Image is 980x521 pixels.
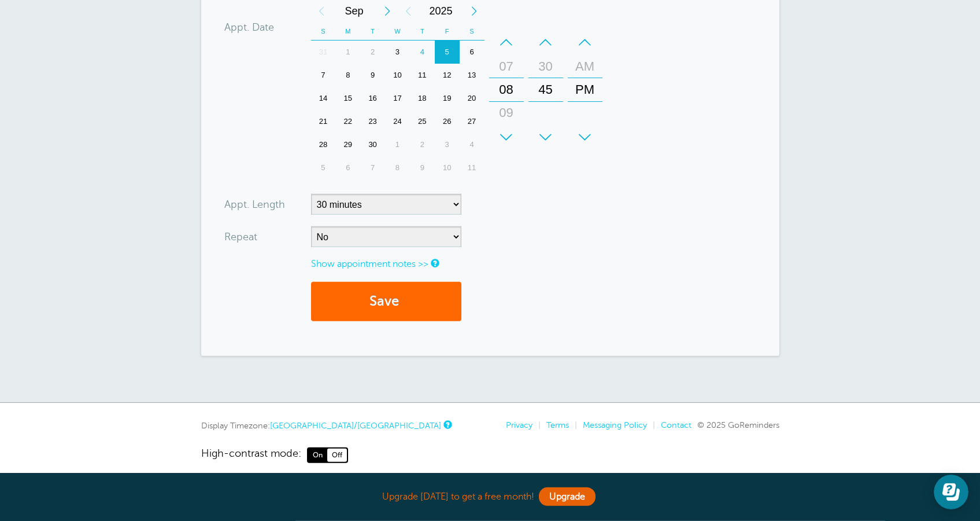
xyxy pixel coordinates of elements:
[335,87,360,110] div: 15
[435,64,460,87] div: 12
[311,133,336,156] div: 28
[335,64,360,87] div: 8
[335,110,360,133] div: 22
[360,110,385,133] div: Tuesday, September 23
[385,156,410,179] div: Wednesday, October 8
[410,156,435,179] div: 9
[539,487,596,506] a: Upgrade
[460,133,485,156] div: 4
[460,41,485,64] div: Saturday, September 6
[311,64,336,87] div: Sunday, September 7
[410,41,435,64] div: Today, Thursday, September 4
[460,133,485,156] div: Saturday, October 4
[571,78,599,101] div: PM
[311,133,336,156] div: Sunday, September 28
[410,64,435,87] div: 11
[311,87,336,110] div: Sunday, September 14
[934,475,968,509] iframe: Resource center
[435,87,460,110] div: Friday, September 19
[385,110,410,133] div: 24
[385,110,410,133] div: Wednesday, September 24
[385,23,410,41] th: W
[360,110,385,133] div: 23
[335,87,360,110] div: Monday, September 15
[410,110,435,133] div: 25
[410,133,435,156] div: Thursday, October 2
[311,259,428,269] a: Show appointment notes >>
[489,31,524,149] div: Hours
[661,420,691,430] a: Contact
[201,447,779,463] a: High-contrast mode: On Off
[410,64,435,87] div: Thursday, September 11
[385,156,410,179] div: 8
[435,133,460,156] div: 3
[493,78,520,101] div: 08
[546,420,569,430] a: Terms
[435,41,460,64] div: Friday, September 5
[571,55,599,78] div: AM
[460,156,485,179] div: Saturday, October 11
[460,23,485,41] th: S
[443,421,450,428] a: This is the timezone being used to display dates and times to you on this device. Click the timez...
[569,420,577,430] li: |
[460,87,485,110] div: Saturday, September 20
[311,282,461,322] button: Save
[385,41,410,64] div: 3
[327,449,347,461] span: Off
[335,133,360,156] div: 29
[435,64,460,87] div: Friday, September 12
[311,87,336,110] div: 14
[360,87,385,110] div: 16
[335,64,360,87] div: Monday, September 8
[460,110,485,133] div: Saturday, September 27
[311,156,336,179] div: Sunday, October 5
[311,64,336,87] div: 7
[532,420,541,430] li: |
[311,41,336,64] div: Sunday, August 31
[460,110,485,133] div: 27
[435,156,460,179] div: 10
[335,41,360,64] div: 1
[385,133,410,156] div: Wednesday, October 1
[697,420,779,430] span: © 2025 GoReminders
[493,124,520,148] div: 10
[410,87,435,110] div: 18
[410,41,435,64] div: 4
[360,64,385,87] div: 9
[528,31,563,149] div: Minutes
[435,87,460,110] div: 19
[201,485,779,509] div: Upgrade [DATE] to get a free month!
[435,23,460,41] th: F
[311,23,336,41] th: S
[532,78,560,101] div: 45
[410,87,435,110] div: Thursday, September 18
[385,133,410,156] div: 1
[335,156,360,179] div: 6
[410,110,435,133] div: Thursday, September 25
[410,133,435,156] div: 2
[460,64,485,87] div: 13
[435,133,460,156] div: Friday, October 3
[360,133,385,156] div: 30
[385,41,410,64] div: Wednesday, September 3
[385,87,410,110] div: 17
[460,87,485,110] div: 20
[224,232,257,242] label: Repeat
[385,64,410,87] div: Wednesday, September 10
[435,41,460,64] div: 5
[360,87,385,110] div: Tuesday, September 16
[224,199,285,210] label: Appt. Length
[270,421,441,430] a: [GEOGRAPHIC_DATA]/[GEOGRAPHIC_DATA]
[647,420,655,430] li: |
[360,41,385,64] div: Tuesday, September 2
[435,110,460,133] div: Friday, September 26
[360,156,385,179] div: Tuesday, October 7
[360,41,385,64] div: 2
[335,23,360,41] th: M
[385,87,410,110] div: Wednesday, September 17
[435,156,460,179] div: Friday, October 10
[460,41,485,64] div: 6
[431,259,438,267] a: Notes are for internal use only, and are not visible to your clients.
[311,41,336,64] div: 31
[493,101,520,124] div: 09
